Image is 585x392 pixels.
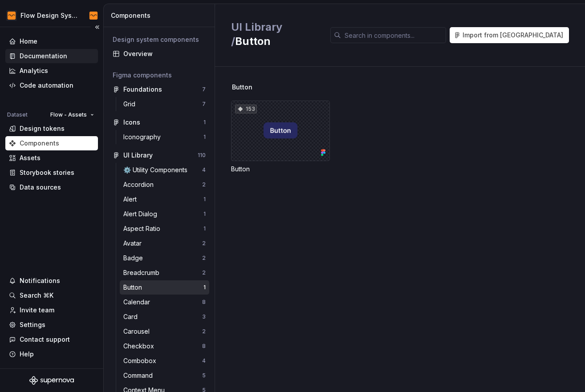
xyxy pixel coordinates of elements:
a: Command5 [120,368,209,383]
div: Badge [123,254,146,263]
div: Figma components [113,71,206,80]
a: Storybook stories [5,166,98,180]
div: Overview [123,49,206,58]
svg: Supernova Logo [29,376,74,385]
a: Breadcrumb2 [120,266,209,280]
button: Flow - Assets [46,109,98,121]
div: Analytics [20,66,48,75]
div: Button [231,165,330,174]
a: Foundations7 [109,82,209,97]
div: 1 [203,210,206,218]
a: Alert1 [120,192,209,206]
h2: Button [231,20,320,48]
div: 4 [202,166,206,174]
a: Icons1 [109,115,209,129]
img: eccf5340-0881-4b96-8d8e-b39f8c5a353b.png [6,10,17,21]
div: Design system components [113,35,206,44]
a: Card3 [120,310,209,324]
div: 1 [203,225,206,232]
a: ⚙️ Utility Components4 [120,163,209,177]
a: Settings [5,318,98,332]
div: 153 [235,105,257,113]
div: 2 [202,328,206,335]
span: UI Library / [231,20,282,48]
div: Flow Design System [20,11,77,20]
div: Design tokens [20,124,65,133]
a: Button1 [120,280,209,295]
span: Flow - Assets [50,111,87,118]
div: Notifications [20,276,60,285]
img: Flow Admin [88,10,99,21]
a: Aspect Ratio1 [120,222,209,236]
a: Design tokens [5,121,98,136]
div: Icons [123,118,140,127]
div: Grid [123,100,139,109]
div: 7 [202,101,206,108]
a: Components [5,136,98,150]
span: Button [232,83,252,92]
div: UI Library [123,151,153,160]
div: Calendar [123,298,154,307]
div: Contact support [20,335,70,344]
div: Documentation [20,52,67,61]
div: Aspect Ratio [123,224,164,233]
a: Combobox4 [120,354,209,368]
a: Code automation [5,78,98,93]
div: 8 [202,343,206,350]
div: 1 [203,133,206,141]
div: Alert Dialog [123,210,161,218]
input: Search in components... [341,27,446,43]
div: Search ⌘K [20,291,53,300]
div: Data sources [20,183,61,192]
div: Alert [123,195,140,204]
a: Calendar8 [120,295,209,309]
button: Collapse sidebar [91,21,103,33]
div: Breadcrumb [123,268,163,277]
div: 153Button [231,101,330,174]
div: Components [111,11,211,20]
div: 110 [198,152,206,159]
div: 4 [202,357,206,364]
a: Alert Dialog1 [120,207,209,221]
a: Analytics [5,64,98,78]
div: 2 [202,269,206,276]
div: Command [123,371,156,380]
div: Avatar [123,239,145,248]
div: Assets [20,154,41,162]
div: 2 [202,181,206,188]
div: Card [123,312,141,321]
button: Import from [GEOGRAPHIC_DATA] [450,27,569,43]
a: UI Library110 [109,148,209,162]
div: 3 [202,313,206,320]
a: Checkbox8 [120,339,209,353]
a: Iconography1 [120,130,209,144]
div: Invite team [20,306,54,315]
a: Invite team [5,303,98,317]
div: Components [20,139,59,148]
a: Overview [109,47,209,61]
span: Import from [GEOGRAPHIC_DATA] [463,31,563,40]
a: Accordion2 [120,178,209,192]
div: 1 [203,119,206,126]
div: 1 [203,284,206,291]
div: Accordion [123,180,157,189]
div: Combobox [123,356,160,365]
div: Carousel [123,327,153,336]
button: Notifications [5,274,98,288]
a: Assets [5,151,98,165]
div: Checkbox [123,342,158,351]
div: 1 [203,196,206,203]
a: Home [5,34,98,48]
button: Help [5,347,98,361]
div: 2 [202,255,206,262]
a: Documentation [5,49,98,63]
button: Flow Design SystemFlow Admin [2,6,102,25]
div: 7 [202,86,206,93]
button: Contact support [5,332,98,347]
div: ⚙️ Utility Components [123,166,191,174]
div: Storybook stories [20,168,74,177]
div: Button [123,283,146,292]
div: Code automation [20,81,73,90]
div: 2 [202,240,206,247]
